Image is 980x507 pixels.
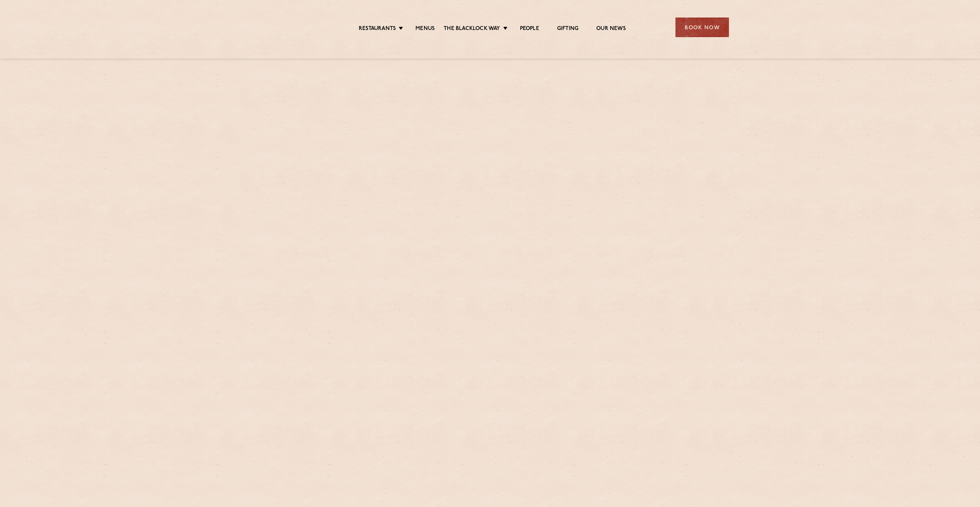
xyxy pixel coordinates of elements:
[596,25,626,33] a: Our News
[251,7,313,48] img: svg%3E
[520,25,539,33] a: People
[557,25,578,33] a: Gifting
[359,25,396,33] a: Restaurants
[675,17,729,37] div: Book Now
[444,25,500,33] a: The Blacklock Way
[415,25,435,33] a: Menus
